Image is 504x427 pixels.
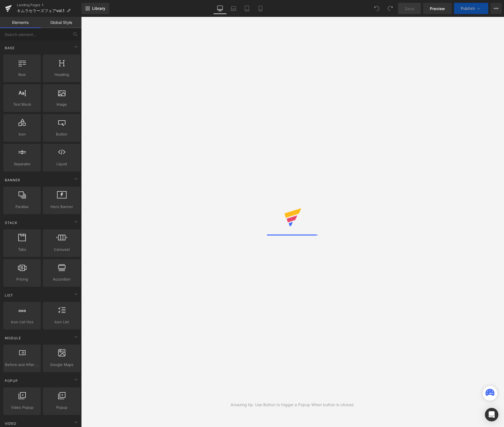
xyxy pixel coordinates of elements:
span: Separator [5,161,39,167]
span: Google Maps [45,362,79,368]
span: Video Popup [5,405,39,410]
span: Accordion [45,276,79,282]
span: Base [4,45,15,51]
a: Laptop [227,3,240,14]
div: Open Intercom Messenger [485,408,498,421]
span: Video [4,421,17,426]
span: Hero Banner [45,204,79,210]
a: Global Style [41,17,81,28]
span: Carousel [45,247,79,252]
span: Button [45,131,79,137]
button: Redo [385,3,396,14]
a: Mobile [254,3,267,14]
span: Popup [45,405,79,410]
span: List [4,293,14,298]
a: Landing Pages [17,3,81,7]
button: Undo [371,3,382,14]
span: Icon [5,131,39,137]
span: キムラセラーズフェアvol.1 [17,8,64,13]
span: Library [92,6,105,11]
div: Amazing tip: Use Button to trigger a Popup When button is clicked. [231,402,355,408]
span: Preview [430,6,445,12]
a: Preview [423,3,452,14]
a: Tablet [240,3,254,14]
span: Before and After Images [5,362,39,368]
span: Icon List Hoz [5,319,39,325]
span: Popup [4,378,19,383]
span: Image [45,101,79,107]
a: New Library [81,3,109,14]
span: Icon List [45,319,79,325]
span: Row [5,72,39,78]
button: More [491,3,502,14]
span: Module [4,335,22,341]
span: Publish [461,6,475,11]
button: Publish [454,3,488,14]
span: Pricing [5,276,39,282]
span: Stack [4,220,18,225]
span: Save [405,6,414,12]
span: Heading [45,72,79,78]
span: Banner [4,177,21,183]
span: Tabs [5,247,39,252]
span: Liquid [45,161,79,167]
span: Parallax [5,204,39,210]
span: Text Block [5,101,39,107]
a: Desktop [213,3,227,14]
